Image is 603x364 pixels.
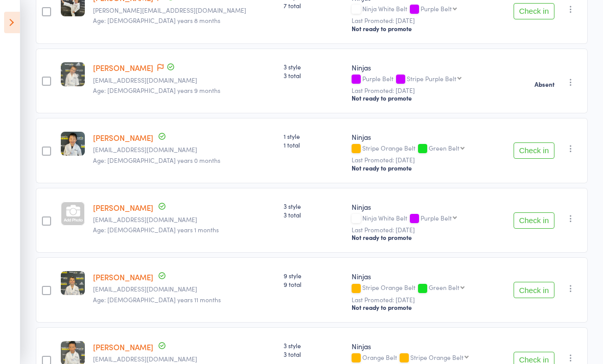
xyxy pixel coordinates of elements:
button: Check in [514,282,554,298]
small: Elbouzidimane@gmail.com [93,216,275,223]
small: Shaoli.li2018@gmail.com [93,77,275,84]
small: lauren.bell@education.vic.gov.au [93,285,275,293]
button: Check in [514,142,554,159]
span: 9 total [284,280,343,288]
strong: Absent [535,80,554,88]
img: image1746240880.png [61,62,85,86]
small: blessing.ngun07@gmail.com [93,355,275,362]
div: Stripe Purple Belt [407,75,456,82]
div: Ninjas [352,202,491,212]
div: Ninjas [352,62,491,72]
span: Age: [DEMOGRAPHIC_DATA] years 11 months [93,295,221,304]
div: Not ready to promote [352,303,491,311]
a: [PERSON_NAME] [93,272,153,282]
small: Last Promoted: [DATE] [352,156,491,163]
span: 3 style [284,202,343,210]
span: Age: [DEMOGRAPHIC_DATA] years 8 months [93,16,220,25]
button: Check in [514,212,554,229]
div: Not ready to promote [352,94,491,102]
a: [PERSON_NAME] [93,342,153,352]
span: 3 style [284,62,343,71]
div: Ninjas [352,271,491,281]
small: Last Promoted: [DATE] [352,87,491,94]
a: [PERSON_NAME] [93,132,153,143]
small: laura.covrk@hotmail.com [93,7,275,14]
div: Green Belt [429,284,459,290]
div: Ninja White Belt [352,214,491,223]
div: Ninjas [352,341,491,351]
div: Stripe Orange Belt [352,144,491,153]
span: Age: [DEMOGRAPHIC_DATA] years 0 months [93,156,220,164]
div: Not ready to promote [352,164,491,172]
img: image1724455333.png [61,132,85,156]
span: 3 total [284,210,343,219]
div: Stripe Orange Belt [410,354,463,360]
div: Green Belt [429,144,459,151]
div: Purple Belt [352,75,491,84]
button: Check in [514,3,554,19]
div: Purple Belt [421,214,452,221]
div: Stripe Orange Belt [352,284,491,293]
div: Purple Belt [421,5,452,12]
div: Orange Belt [352,354,491,362]
div: Not ready to promote [352,233,491,241]
a: [PERSON_NAME] [93,202,153,213]
small: Angelakang2024@gmail.com [93,146,275,153]
span: 3 style [284,341,343,350]
small: Last Promoted: [DATE] [352,226,491,233]
span: Age: [DEMOGRAPHIC_DATA] years 1 months [93,225,219,234]
span: 3 total [284,350,343,358]
span: 7 total [284,1,343,10]
div: Ninja White Belt [352,5,491,14]
div: Ninjas [352,132,491,142]
span: 9 style [284,271,343,280]
small: Last Promoted: [DATE] [352,296,491,303]
span: 3 total [284,71,343,80]
span: 1 style [284,132,343,140]
span: Age: [DEMOGRAPHIC_DATA] years 9 months [93,86,220,94]
img: image1717815274.png [61,271,85,295]
a: [PERSON_NAME] [93,62,153,73]
span: 1 total [284,140,343,149]
small: Last Promoted: [DATE] [352,17,491,24]
div: Not ready to promote [352,25,491,33]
